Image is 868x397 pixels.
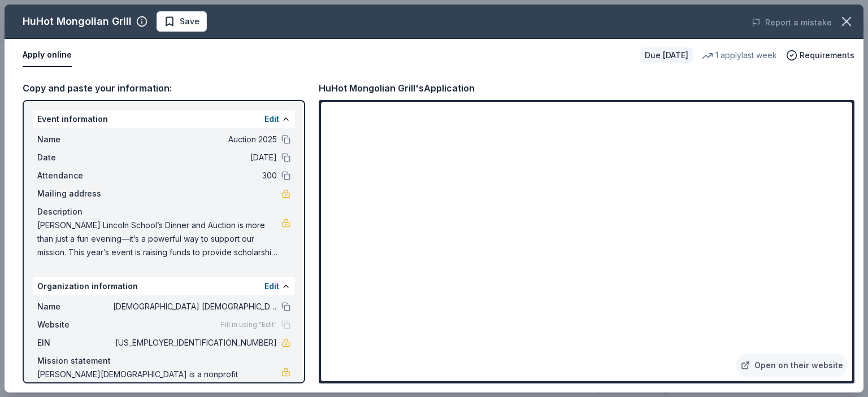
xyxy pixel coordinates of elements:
span: Save [180,15,199,28]
div: Mission statement [37,354,290,368]
span: Name [37,133,113,146]
span: Name [37,300,113,313]
a: Open on their website [736,354,848,377]
span: Requirements [800,49,854,62]
div: Due [DATE] [640,47,693,63]
span: Fill in using "Edit" [221,320,277,329]
div: HuHot Mongolian Grill's Application [319,81,475,95]
span: Attendance [37,169,113,182]
span: [PERSON_NAME] Lincoln School’s Dinner and Auction is more than just a fun evening—it’s a powerful... [37,219,281,259]
span: Auction 2025 [113,133,277,146]
button: Requirements [786,49,854,62]
div: Event information [33,110,295,128]
span: [DEMOGRAPHIC_DATA] [DEMOGRAPHIC_DATA] Schools [113,300,277,313]
span: Website [37,318,113,331]
div: Organization information [33,277,295,295]
button: Edit [264,112,279,126]
div: Description [37,205,290,219]
button: Save [157,11,207,32]
div: HuHot Mongolian Grill [23,12,132,30]
span: Date [37,151,113,164]
button: Report a mistake [752,16,832,29]
span: Mailing address [37,187,113,200]
button: Edit [264,280,279,293]
span: [DATE] [113,151,277,164]
button: Apply online [23,43,72,67]
div: Copy and paste your information: [23,81,305,95]
span: [US_EMPLOYER_IDENTIFICATION_NUMBER] [113,336,277,350]
span: 300 [113,169,277,182]
span: EIN [37,336,113,350]
div: 1 apply last week [702,49,777,62]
